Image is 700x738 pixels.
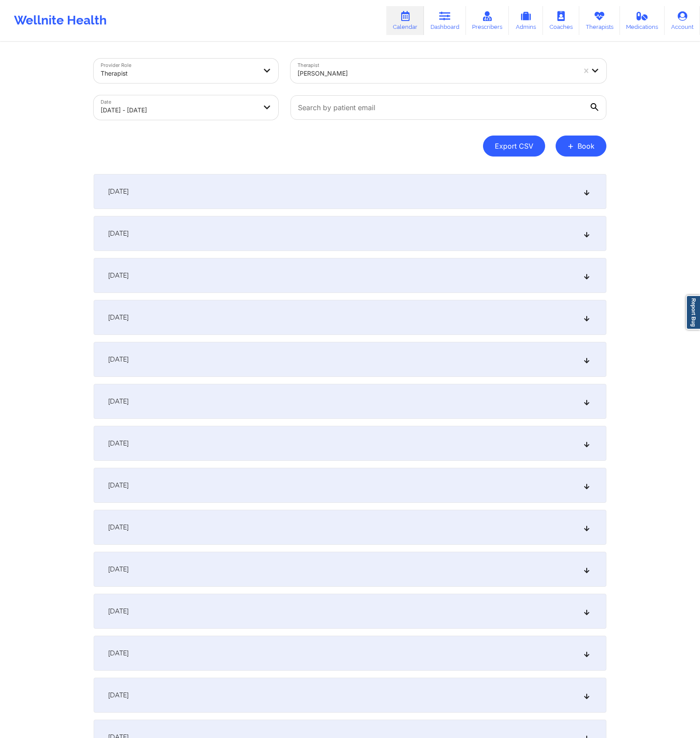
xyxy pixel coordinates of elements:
span: [DATE] [108,691,129,700]
span: [DATE] [108,565,129,574]
button: Export CSV [483,136,545,157]
span: [DATE] [108,523,129,532]
a: Dashboard [424,6,466,35]
a: Calendar [386,6,424,35]
a: Therapists [579,6,620,35]
a: Account [665,6,700,35]
input: Search by patient email [290,95,606,120]
span: [DATE] [108,313,129,322]
span: [DATE] [108,607,129,616]
span: [DATE] [108,271,129,280]
button: +Book [556,136,606,157]
span: [DATE] [108,439,129,448]
span: [DATE] [108,355,129,364]
div: Therapist [101,64,256,83]
a: Coaches [543,6,579,35]
div: [DATE] - [DATE] [101,101,256,120]
span: [DATE] [108,397,129,406]
a: Prescribers [466,6,509,35]
span: [DATE] [108,229,129,238]
span: + [567,143,574,148]
a: Medications [620,6,665,35]
span: [DATE] [108,187,129,196]
a: Admins [509,6,543,35]
a: Report Bug [686,295,700,330]
span: [DATE] [108,649,129,658]
span: [DATE] [108,481,129,490]
div: [PERSON_NAME] [297,64,576,83]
